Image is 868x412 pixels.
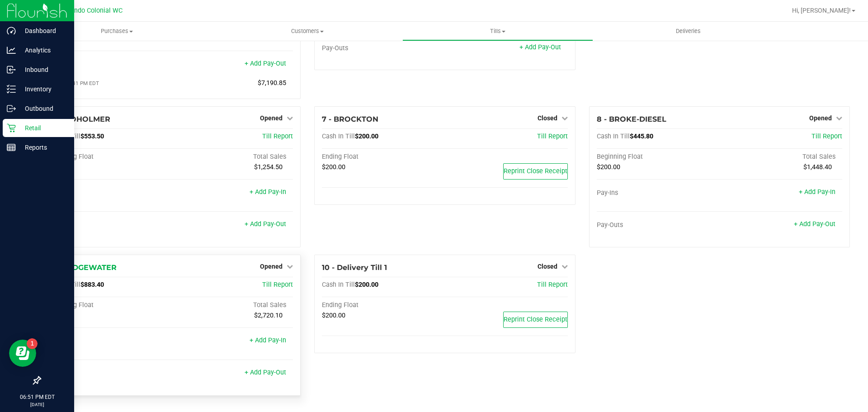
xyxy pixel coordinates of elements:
span: Deliveries [664,27,713,35]
div: Total Sales [170,153,293,161]
a: + Add Pay-Out [245,60,286,67]
span: $883.40 [80,281,104,289]
a: + Add Pay-Out [519,43,561,51]
a: Customers [212,22,402,41]
p: Inbound [16,64,70,75]
a: Till Report [262,281,293,289]
span: $553.50 [80,133,104,140]
span: Cash In Till [322,281,355,289]
a: Till Report [262,133,293,140]
button: Reprint Close Receipt [503,163,568,180]
div: Pay-Outs [47,369,170,378]
span: Purchases [22,27,212,35]
p: 06:51 PM EDT [4,393,70,401]
span: $200.00 [322,312,345,319]
span: $200.00 [355,133,378,140]
span: Cash In Till [322,133,355,140]
inline-svg: Outbound [7,104,16,113]
a: Till Report [811,133,842,140]
span: Opened [809,114,832,122]
span: 6 - BROHOLMER [47,115,110,123]
span: $677.50 [263,35,286,43]
p: Reports [16,142,70,153]
inline-svg: Retail [7,123,16,133]
span: Reprint Close Receipt [504,167,567,175]
a: + Add Pay-In [799,188,835,196]
div: Pay-Outs [322,44,445,52]
span: Reprint Close Receipt [504,316,567,323]
inline-svg: Inbound [7,65,16,74]
inline-svg: Reports [7,143,16,152]
span: Hi, [PERSON_NAME]! [792,7,851,14]
span: 7 - BROCKTON [322,115,378,123]
a: + Add Pay-Out [245,220,286,228]
p: [DATE] [4,401,70,408]
span: Closed [538,114,557,122]
iframe: Resource center unread badge [27,338,38,349]
a: + Add Pay-Out [245,369,286,376]
span: $445.80 [630,133,653,140]
p: Inventory [16,84,70,95]
span: Tills [403,27,592,35]
p: Retail [16,123,70,133]
p: Dashboard [16,25,70,36]
span: $1,254.50 [254,163,283,171]
div: Total Sales [170,301,293,309]
span: Customers [212,27,402,35]
span: $200.00 [322,163,345,171]
inline-svg: Inventory [7,85,16,94]
span: Opened [260,263,283,270]
div: Ending Float [322,153,445,161]
span: $200.00 [355,281,378,289]
p: Analytics [16,45,70,56]
div: Total Sales [719,153,842,161]
p: Outbound [16,103,70,114]
a: Tills [402,22,593,41]
span: 10 - Delivery Till 1 [322,263,387,272]
a: Purchases [22,22,212,41]
div: Ending Float [322,301,445,309]
span: $1,448.40 [803,163,832,171]
span: Orlando Colonial WC [62,7,123,14]
a: Deliveries [593,22,783,41]
button: Reprint Close Receipt [503,312,568,328]
span: $2,720.10 [254,312,283,319]
a: + Add Pay-Out [794,220,835,228]
div: Pay-Ins [597,189,720,197]
a: + Add Pay-In [250,188,286,196]
iframe: Resource center [9,340,36,367]
inline-svg: Analytics [7,46,16,55]
span: Opened [260,114,283,122]
inline-svg: Dashboard [7,26,16,35]
a: + Add Pay-In [250,336,286,344]
div: Pay-Outs [597,221,720,229]
div: Pay-Outs [47,61,170,69]
span: 8 - BROKE-DIESEL [597,115,666,123]
div: Beginning Float [47,153,170,161]
div: Beginning Float [597,153,720,161]
span: 9 - BRIDGEWATER [47,263,117,272]
span: $200.00 [597,163,620,171]
div: Pay-Ins [47,337,170,346]
div: Pay-Outs [47,221,170,229]
a: Till Report [537,133,568,140]
span: Closed [538,263,557,270]
span: Cash In Till [597,133,630,140]
div: Pay-Ins [47,189,170,197]
div: Beginning Float [47,301,170,309]
a: Till Report [537,281,568,289]
span: $7,190.85 [258,79,286,87]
